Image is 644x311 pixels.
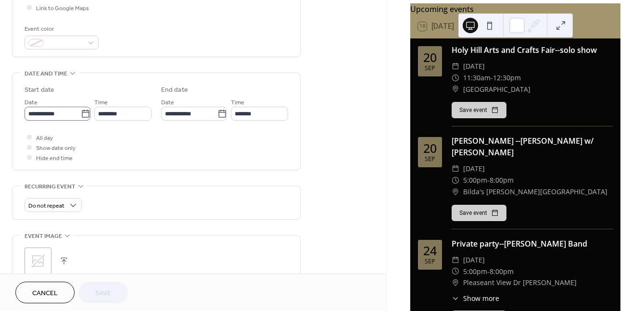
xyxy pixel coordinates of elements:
[425,65,435,72] div: Sep
[493,72,521,84] span: 12:30pm
[25,85,54,95] div: Start date
[423,245,437,257] div: 24
[36,3,89,13] span: Link to Google Maps
[410,3,620,15] div: Upcoming events
[36,133,53,143] span: All day
[452,293,499,303] button: ​Show more
[15,282,75,303] button: Cancel
[25,182,76,192] span: Recurring event
[463,84,530,95] span: [GEOGRAPHIC_DATA]
[463,61,485,72] span: [DATE]
[25,69,67,79] span: Date and time
[463,277,577,288] span: Pleaseant View Dr [PERSON_NAME]
[452,84,459,95] div: ​
[28,200,64,211] span: Do not repeat
[490,174,514,186] span: 8:00pm
[452,293,459,303] div: ​
[452,72,459,84] div: ​
[25,98,38,108] span: Date
[452,266,459,277] div: ​
[94,98,108,108] span: Time
[463,293,499,303] span: Show more
[452,163,459,174] div: ​
[161,85,188,95] div: End date
[463,72,491,84] span: 11:30am
[425,156,435,162] div: Sep
[452,277,459,288] div: ​
[452,254,459,266] div: ​
[36,143,76,153] span: Show date only
[25,24,97,34] div: Event color
[487,266,490,277] span: -
[161,98,174,108] span: Date
[425,259,435,265] div: Sep
[463,266,487,277] span: 5:00pm
[463,254,485,266] span: [DATE]
[463,186,607,198] span: Bilda's [PERSON_NAME][GEOGRAPHIC_DATA]
[423,142,437,154] div: 20
[452,238,613,249] div: Private party--[PERSON_NAME] Band
[452,135,613,158] div: [PERSON_NAME] --[PERSON_NAME] w/ [PERSON_NAME]
[25,248,51,274] div: ;
[452,174,459,186] div: ​
[25,231,62,241] span: Event image
[490,266,514,277] span: 8:00pm
[452,44,613,56] div: Holy Hill Arts and Crafts Fair--solo show
[463,174,487,186] span: 5:00pm
[452,61,459,72] div: ​
[463,163,485,174] span: [DATE]
[487,174,490,186] span: -
[32,288,58,299] span: Cancel
[452,102,506,118] button: Save event
[452,205,506,221] button: Save event
[491,72,493,84] span: -
[423,51,437,63] div: 20
[36,153,73,163] span: Hide end time
[452,186,459,198] div: ​
[231,98,244,108] span: Time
